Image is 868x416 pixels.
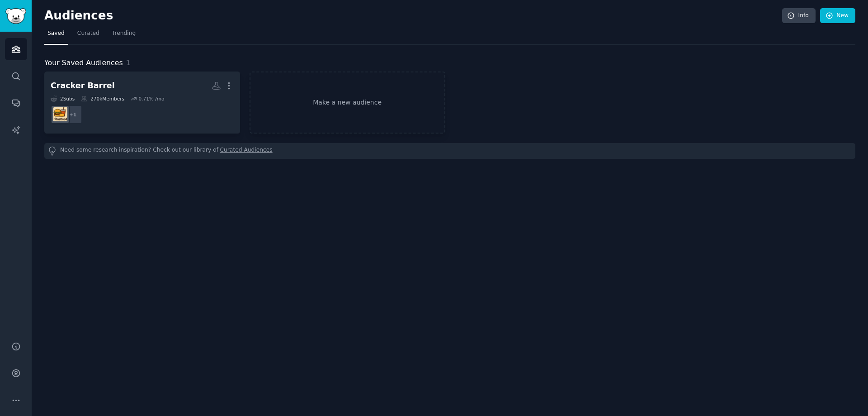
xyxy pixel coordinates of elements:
[53,107,67,121] img: fastfood
[44,9,782,23] h2: Audiences
[44,143,855,159] div: Need some research inspiration? Check out our library of
[126,58,131,67] span: 1
[44,26,68,45] a: Saved
[250,72,445,134] a: Make a new audience
[820,8,855,24] a: New
[44,57,123,69] span: Your Saved Audiences
[74,26,103,45] a: Curated
[138,96,164,102] div: 0.71 % /mo
[220,146,273,156] a: Curated Audiences
[112,29,136,38] span: Trending
[51,80,115,91] div: Cracker Barrel
[63,105,82,124] div: + 1
[81,96,124,102] div: 270k Members
[782,8,816,24] a: Info
[47,29,65,38] span: Saved
[51,96,75,102] div: 2 Sub s
[109,26,139,45] a: Trending
[5,8,26,24] img: GummySearch logo
[44,72,240,134] a: Cracker Barrel2Subs270kMembers0.71% /mo+1fastfood
[77,29,99,38] span: Curated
